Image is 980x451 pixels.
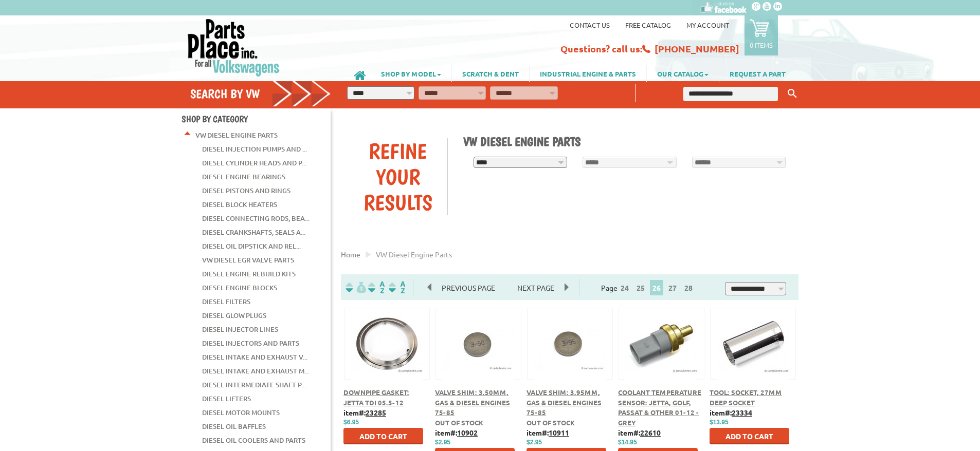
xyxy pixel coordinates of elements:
[710,428,789,444] button: Add to Cart
[202,253,294,267] a: VW Diesel EGR Valve Parts
[527,388,602,417] a: Valve Shim: 3.95mm, Gas & Diesel Engines 75-85
[202,406,280,419] a: Diesel Motor Mounts
[202,323,278,336] a: Diesel Injector Lines
[570,21,610,29] a: Contact us
[376,250,452,259] span: VW diesel engine parts
[202,142,307,156] a: Diesel Injection Pumps and ...
[785,85,800,102] button: Keyword Search
[202,281,277,294] a: Diesel Engine Blocks
[463,134,791,149] h1: VW Diesel Engine Parts
[719,65,796,82] a: REQUEST A PART
[435,418,483,427] span: Out of stock
[343,408,386,417] b: item#:
[666,283,679,292] a: 27
[710,408,752,417] b: item#:
[428,283,507,292] a: Previous Page
[527,439,542,446] span: $2.95
[202,198,277,211] a: Diesel Block Heaters
[530,65,646,82] a: INDUSTRIAL ENGINE & PARTS
[640,428,661,437] u: 22610
[187,18,281,77] img: Parts Place Inc!
[366,281,387,293] img: Sort by Headline
[202,225,305,239] a: Diesel Crankshafts, Seals a...
[647,65,719,82] a: OUR CATALOG
[618,439,637,446] span: $14.95
[435,428,478,437] b: item#:
[202,378,306,391] a: Diesel Intermediate Shaft P...
[349,138,447,215] div: Refine Your Results
[710,419,729,426] span: $13.95
[387,281,407,293] img: Sort by Sales Rank
[507,283,565,292] a: Next Page
[457,428,478,437] u: 10902
[202,184,291,197] a: Diesel Pistons and Rings
[732,408,752,417] u: 23334
[202,420,266,433] a: Diesel Oil Baffles
[359,431,407,441] span: Add to Cart
[202,364,309,378] a: Diesel Intake and Exhaust M...
[618,283,631,292] a: 24
[202,309,266,322] a: Diesel Glow Plugs
[202,156,306,170] a: Diesel Cylinder Heads and P...
[650,280,663,295] span: 26
[431,280,505,295] span: Previous Page
[202,170,285,183] a: Diesel Engine Bearings
[202,239,301,253] a: Diesel Oil Dipstick and Rel...
[343,388,409,407] a: Downpipe Gasket: Jetta TDI 05.5-12
[366,408,386,417] u: 23285
[435,388,510,417] a: Valve Shim: 3.50mm, Gas & Diesel Engines 75-85
[634,283,647,292] a: 25
[527,418,575,427] span: Out of stock
[371,65,451,82] a: SHOP BY MODEL
[750,41,773,49] p: 0 items
[346,281,366,293] img: filterpricelow.svg
[202,350,307,364] a: Diesel Intake and Exhaust V...
[618,388,701,427] a: Coolant Temperature Sensor: Jetta, Golf, Passat & Other 01-12 - Grey
[625,21,671,29] a: Free Catalog
[202,267,296,280] a: Diesel Engine Rebuild Kits
[341,250,360,259] a: Home
[202,212,310,225] a: Diesel Connecting Rods, Bea...
[725,431,773,441] span: Add to Cart
[182,114,331,124] h4: Shop By Category
[190,86,331,101] h4: Search by VW
[202,336,299,350] a: Diesel Injectors and Parts
[202,295,250,308] a: Diesel Filters
[682,283,695,292] a: 28
[507,280,565,295] span: Next Page
[435,439,450,446] span: $2.95
[710,388,782,407] a: Tool: Socket, 27mm Deep Socket
[202,392,251,405] a: Diesel Lifters
[195,128,278,142] a: VW Diesel Engine Parts
[686,21,729,29] a: My Account
[202,434,305,447] a: Diesel Oil Coolers and Parts
[527,428,569,437] b: item#:
[452,65,529,82] a: SCRATCH & DENT
[579,279,718,295] div: Page
[549,428,569,437] u: 10911
[618,428,661,437] b: item#:
[343,428,423,444] button: Add to Cart
[343,419,359,426] span: $6.95
[745,15,778,55] a: 0 items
